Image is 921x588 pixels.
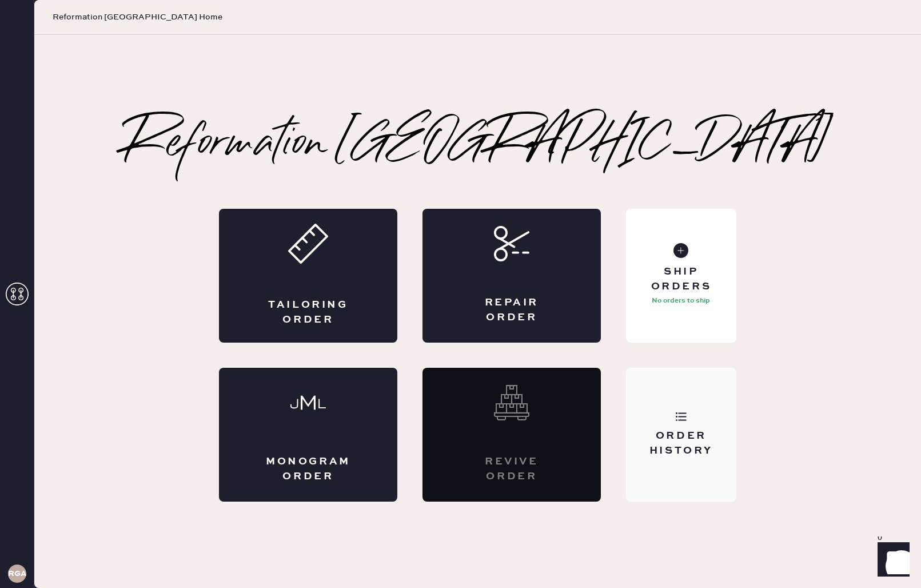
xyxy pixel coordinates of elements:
div: Ship Orders [635,265,727,293]
div: Tailoring Order [265,298,352,327]
iframe: Front Chat [867,537,916,586]
h3: RGA [8,570,26,578]
div: Repair Order [468,296,555,324]
span: Reformation [GEOGRAPHIC_DATA] Home [53,11,222,23]
div: Interested? Contact us at care@hemster.co [422,368,601,502]
h2: Reformation [GEOGRAPHIC_DATA] [124,122,831,168]
p: No orders to ship [652,294,710,308]
div: Monogram Order [265,455,352,483]
div: Revive order [468,455,555,483]
div: Order History [635,429,727,458]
